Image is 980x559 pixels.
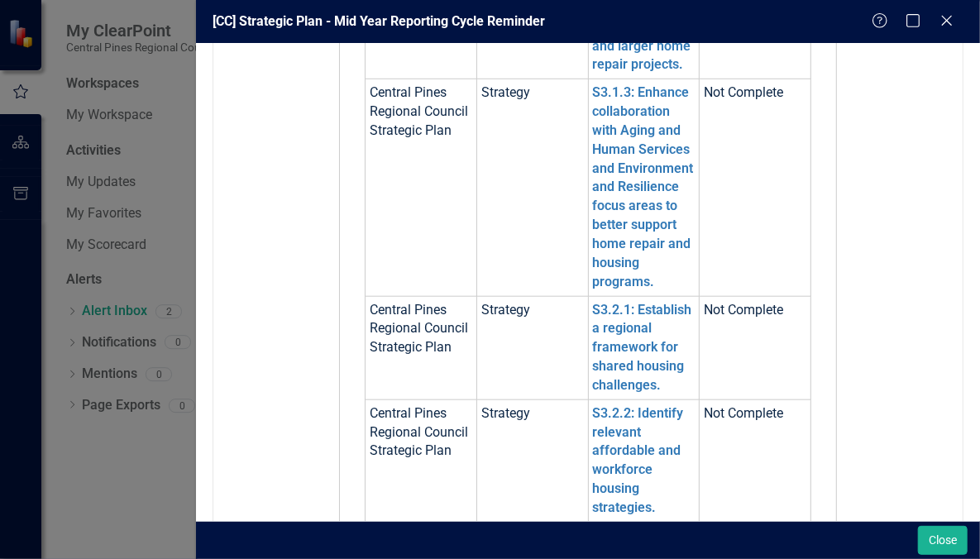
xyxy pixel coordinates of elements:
td: Central Pines Regional Council Strategic Plan [366,296,477,399]
td: Strategy [476,79,588,296]
td: Strategy [476,296,588,399]
td: Central Pines Regional Council Strategic Plan [366,399,477,522]
td: Not Complete [700,296,811,399]
td: Strategy [476,399,588,522]
td: Central Pines Regional Council Strategic Plan [366,79,477,296]
td: Not Complete [700,79,811,296]
a: S3.2.2: Identify relevant affordable and workforce housing strategies. [593,405,684,515]
a: S3.2.1: Establish a regional framework for shared housing challenges. [593,302,692,393]
td: Not Complete [700,399,811,522]
button: Close [918,526,968,555]
a: S3.1.3: Enhance collaboration with Aging and Human Services and Environment and Resilience focus ... [593,84,694,289]
span: [CC] Strategic Plan - Mid Year Reporting Cycle Reminder [213,13,545,29]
